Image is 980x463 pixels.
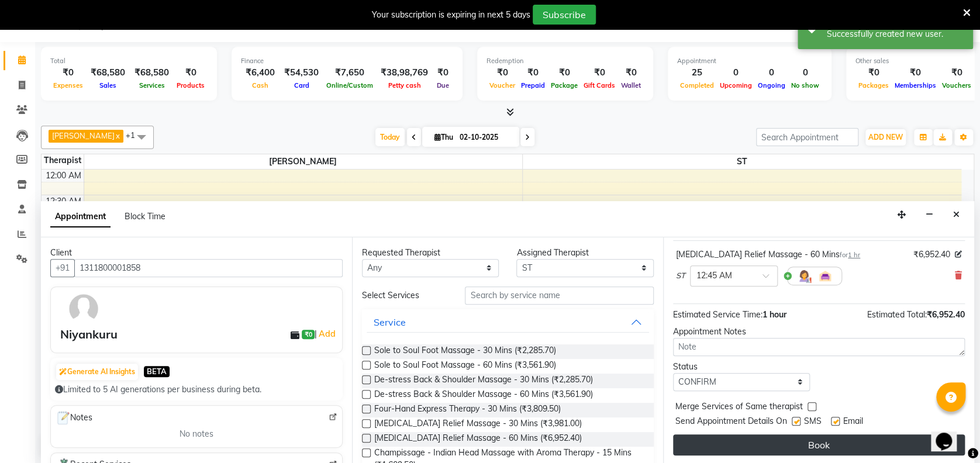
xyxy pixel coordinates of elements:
[548,81,581,89] span: Package
[84,154,523,169] span: [PERSON_NAME]
[939,66,974,80] div: ₹0
[523,154,961,169] span: ST
[762,309,786,320] span: 1 hour
[376,66,433,80] div: ₹38,98,769
[676,248,860,261] div: [MEDICAL_DATA] Relief Massage - 60 Mins
[788,66,822,80] div: 0
[432,133,456,141] span: Thu
[927,309,965,320] span: ₹6,952.40
[50,206,111,227] span: Appointment
[374,388,593,403] span: De-stress Back & Shoulder Massage - 60 Mins (₹3,561.90)
[125,211,165,222] span: Block Time
[581,66,618,80] div: ₹0
[868,133,903,141] span: ADD NEW
[374,417,582,432] span: [MEDICAL_DATA] Relief Massage - 30 Mins (₹3,981.00)
[291,81,312,89] span: Card
[913,248,950,261] span: ₹6,952.40
[677,56,822,66] div: Appointment
[518,66,548,80] div: ₹0
[948,206,965,224] button: Close
[241,56,453,66] div: Finance
[675,415,787,430] span: Send Appointment Details On
[518,81,548,89] span: Prepaid
[855,66,892,80] div: ₹0
[374,432,582,447] span: [MEDICAL_DATA] Relief Massage - 60 Mins (₹6,952.40)
[115,131,120,140] a: x
[74,259,343,277] input: Search by Name/Mobile/Email/Code
[50,247,343,259] div: Client
[618,81,644,89] span: Wallet
[42,154,84,167] div: Therapist
[676,270,685,282] span: ST
[385,81,424,89] span: Petty cash
[323,81,376,89] span: Online/Custom
[797,269,811,283] img: Hairdresser.png
[717,81,755,89] span: Upcoming
[486,81,518,89] span: Voucher
[433,66,453,80] div: ₹0
[827,28,964,40] div: Successfully created new user.
[241,66,279,80] div: ₹6,400
[180,428,213,440] span: No notes
[581,81,618,89] span: Gift Cards
[618,66,644,80] div: ₹0
[374,315,406,329] div: Service
[50,259,75,277] button: +91
[317,327,337,341] a: Add
[249,81,271,89] span: Cash
[55,383,338,396] div: Limited to 5 AI generations per business during beta.
[174,66,208,80] div: ₹0
[456,129,515,146] input: 2025-10-02
[86,66,130,80] div: ₹68,580
[788,81,822,89] span: No show
[52,131,115,140] span: [PERSON_NAME]
[43,195,84,208] div: 12:30 AM
[374,344,556,359] span: Sole to Soul Foot Massage - 30 Mins (₹2,285.70)
[60,326,118,343] div: Niyankuru
[374,403,561,417] span: Four-Hand Express Therapy - 30 Mins (₹3,809.50)
[843,415,863,430] span: Email
[374,359,556,374] span: Sole to Soul Foot Massage - 60 Mins (₹3,561.90)
[673,434,965,455] button: Book
[755,81,788,89] span: Ongoing
[315,327,337,341] span: |
[50,66,86,80] div: ₹0
[677,81,717,89] span: Completed
[130,66,174,80] div: ₹68,580
[50,56,208,66] div: Total
[673,361,810,373] div: Status
[174,81,208,89] span: Products
[486,56,644,66] div: Redemption
[840,251,860,259] small: for
[955,251,962,258] i: Edit price
[804,415,822,430] span: SMS
[516,247,653,259] div: Assigned Therapist
[374,374,593,388] span: De-stress Back & Shoulder Massage - 30 Mins (₹2,285.70)
[144,366,170,377] span: BETA
[362,247,499,259] div: Requested Therapist
[67,292,101,326] img: avatar
[302,330,314,339] span: ₹0
[465,286,654,305] input: Search by service name
[939,81,974,89] span: Vouchers
[96,81,119,89] span: Sales
[892,66,939,80] div: ₹0
[126,130,144,140] span: +1
[372,9,530,21] div: Your subscription is expiring in next 5 days
[375,128,405,146] span: Today
[279,66,323,80] div: ₹54,530
[818,269,832,283] img: Interior.png
[755,66,788,80] div: 0
[867,309,927,320] span: Estimated Total:
[548,66,581,80] div: ₹0
[56,410,92,426] span: Notes
[673,309,762,320] span: Estimated Service Time:
[855,81,892,89] span: Packages
[533,5,596,25] button: Subscribe
[323,66,376,80] div: ₹7,650
[136,81,168,89] span: Services
[892,81,939,89] span: Memberships
[677,66,717,80] div: 25
[50,81,86,89] span: Expenses
[367,312,649,333] button: Service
